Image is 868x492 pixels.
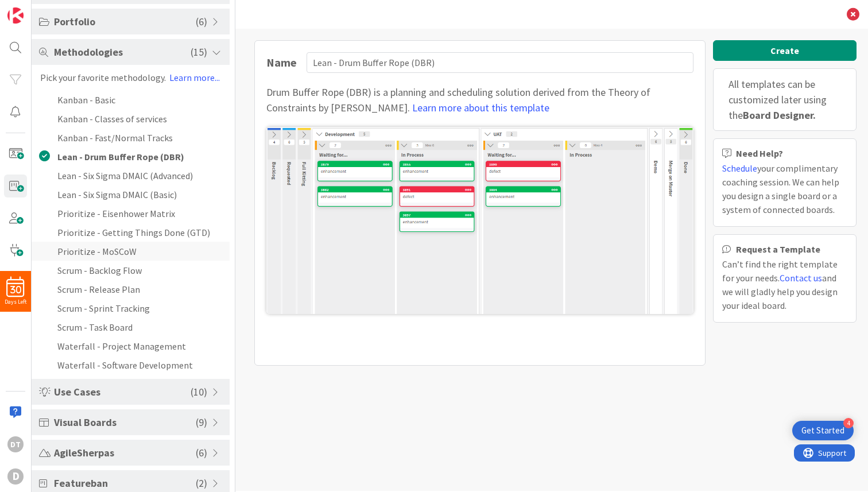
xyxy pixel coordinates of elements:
b: Request a Template [736,245,820,254]
div: Name [266,54,301,71]
a: Learn more... [169,72,220,83]
a: Learn more about this template [412,101,549,114]
span: ( 15 ) [191,44,207,60]
span: Support [24,2,52,16]
div: Can’t find the right template for your needs. and we will gladly help you design your ideal board. [722,257,847,312]
li: Scrum - Sprint Tracking [32,299,230,317]
li: Kanban - Classes of services [32,109,230,128]
li: Lean - Drum Buffer Rope (DBR) [32,147,230,166]
li: Waterfall - Project Management [32,336,230,355]
li: Scrum - Backlog Flow [32,261,230,280]
li: Prioritize - Eisenhower Matrix [32,204,230,223]
span: AgileSherpas [54,445,196,460]
div: DT [7,436,24,452]
span: your complimentary coaching session. We can help you design a single board or a system of connect... [722,162,839,215]
li: Kanban - Fast/Normal Tracks [32,128,230,147]
button: Create [713,40,857,61]
span: 30 [10,286,21,294]
a: Schedule [722,162,757,174]
img: Visit kanbanzone.com [7,7,24,24]
div: 4 [843,418,854,428]
li: Lean - Six Sigma DMAIC (Basic) [32,185,230,204]
span: ( 10 ) [191,384,207,400]
span: Portfolio [54,14,196,29]
li: Scrum - Release Plan [32,280,230,299]
li: Lean - Six Sigma DMAIC (Advanced) [32,166,230,185]
div: Open Get Started checklist, remaining modules: 4 [792,421,854,440]
span: ( 2 ) [196,475,207,491]
li: Waterfall - Software Development [32,355,230,374]
span: ( 9 ) [196,414,207,430]
b: Board Designer. [743,109,816,122]
span: Visual Boards [54,414,196,430]
div: D [7,468,24,485]
span: Methodologies [54,44,191,60]
span: ( 6 ) [196,14,207,29]
span: Featureban [54,475,196,491]
div: Pick your favorite methodology. [32,71,230,84]
li: Kanban - Basic [32,90,230,109]
a: Contact us [780,272,822,284]
div: Drum Buffer Rope (DBR) is a planning and scheduling solution derived from the Theory of Constrain... [266,84,693,115]
div: All templates can be customized later using the [713,68,857,131]
div: Get Started [801,425,844,436]
img: Lean - Drum Buffer Rope (DBR) [266,127,693,314]
li: Scrum - Task Board [32,317,230,336]
span: ( 6 ) [196,445,207,460]
b: Need Help? [736,149,783,158]
li: Prioritize - MoSCoW [32,242,230,261]
li: Prioritize - Getting Things Done (GTD) [32,223,230,242]
span: Use Cases [54,384,191,400]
